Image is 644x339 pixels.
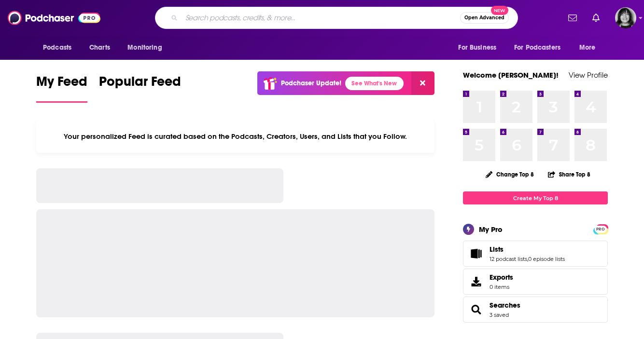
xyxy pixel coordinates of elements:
[588,10,603,26] a: Show notifications dropdown
[615,7,636,28] span: Logged in as parkdalepublicity1
[466,247,486,260] a: Lists
[36,120,434,153] div: Your personalized Feed is curated based on the Podcasts, Creators, Users, and Lists that you Follow.
[569,70,608,80] a: View Profile
[508,39,574,57] button: open menu
[155,7,518,29] div: Search podcasts, credits, & more...
[490,273,513,282] span: Exports
[463,70,559,80] a: Welcome [PERSON_NAME]!
[466,275,486,288] span: Exports
[36,39,84,57] button: open menu
[89,41,110,54] span: Charts
[460,12,509,24] button: Open AdvancedNew
[463,191,608,204] a: Create My Top 8
[99,73,181,95] span: Popular Feed
[490,284,513,290] span: 0 items
[43,41,71,54] span: Podcasts
[464,15,504,20] span: Open Advanced
[463,297,608,323] span: Searches
[528,256,565,262] a: 0 episode lists
[490,312,509,318] a: 3 saved
[36,73,87,103] a: My Feed
[99,73,181,103] a: Popular Feed
[463,241,608,267] span: Lists
[458,41,496,54] span: For Business
[281,79,341,87] p: Podchaser Update!
[83,39,116,57] a: Charts
[121,39,174,57] button: open menu
[527,256,528,262] span: ,
[514,41,560,54] span: For Podcasters
[490,301,520,310] a: Searches
[491,6,508,15] span: New
[490,245,565,254] a: Lists
[547,165,591,184] button: Share Top 8
[182,10,460,26] input: Search podcasts, credits, & more...
[8,9,100,27] img: Podchaser - Follow, Share and Rate Podcasts
[595,226,606,233] span: PRO
[36,73,87,95] span: My Feed
[573,39,608,57] button: open menu
[127,41,162,54] span: Monitoring
[615,7,636,28] button: Show profile menu
[579,41,596,54] span: More
[480,168,540,180] button: Change Top 8
[345,77,404,90] a: See What's New
[479,225,503,234] div: My Pro
[595,225,606,232] a: PRO
[466,303,486,316] a: Searches
[490,256,527,262] a: 12 podcast lists
[463,269,608,295] a: Exports
[615,7,636,28] img: User Profile
[451,39,508,57] button: open menu
[490,245,504,254] span: Lists
[564,10,581,26] a: Show notifications dropdown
